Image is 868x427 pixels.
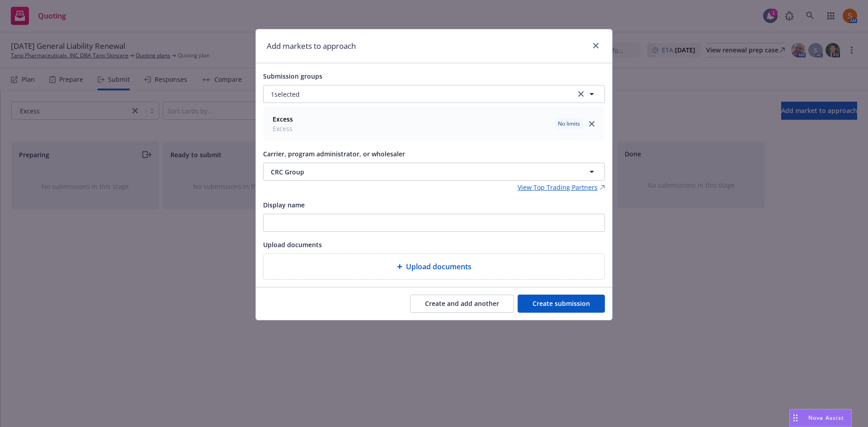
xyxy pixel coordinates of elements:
span: Display name [263,201,305,209]
h1: Add markets to approach [267,40,356,52]
a: close [590,40,601,51]
div: Upload documents [263,253,605,280]
a: View Top Trading Partners [518,183,605,192]
button: Nova Assist [789,409,852,427]
span: Excess [273,124,293,133]
span: CRC Group [271,167,555,177]
a: clear selection [576,89,586,99]
a: close [586,118,597,129]
span: 1 selected [271,89,300,99]
span: Upload documents [263,240,322,249]
span: Submission groups [263,72,322,80]
button: CRC Group [263,163,605,181]
button: 1selectedclear selection [263,85,605,103]
div: Drag to move [790,409,801,427]
strong: Excess [273,115,293,123]
span: Carrier, program administrator, or wholesaler [263,150,405,158]
span: Upload documents [406,261,472,272]
button: Create submission [518,295,605,313]
span: No limits [558,120,580,128]
span: Nova Assist [808,414,844,422]
button: Create and add another [410,295,514,313]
